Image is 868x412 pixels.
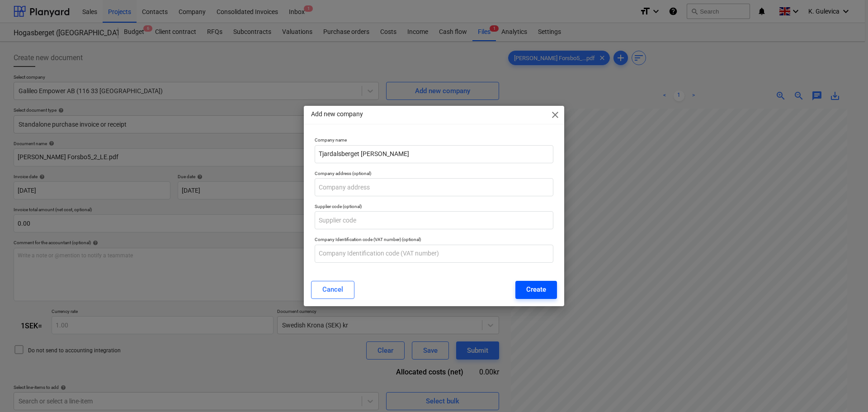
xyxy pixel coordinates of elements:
[315,170,553,178] p: Company address (optional)
[315,245,553,263] input: Company Identification code (VAT number)
[315,145,553,163] input: Company name
[315,204,553,211] p: Supplier code (optional)
[315,211,553,229] input: Supplier code
[311,281,354,299] button: Cancel
[315,237,553,244] p: Company Identification code (VAT number) (optional)
[311,109,363,119] p: Add new company
[315,178,553,196] input: Company address
[550,109,561,120] span: close
[322,284,343,295] div: Cancel
[823,369,868,412] iframe: Chat Widget
[315,137,553,145] p: Company name
[526,284,546,295] div: Create
[515,281,557,299] button: Create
